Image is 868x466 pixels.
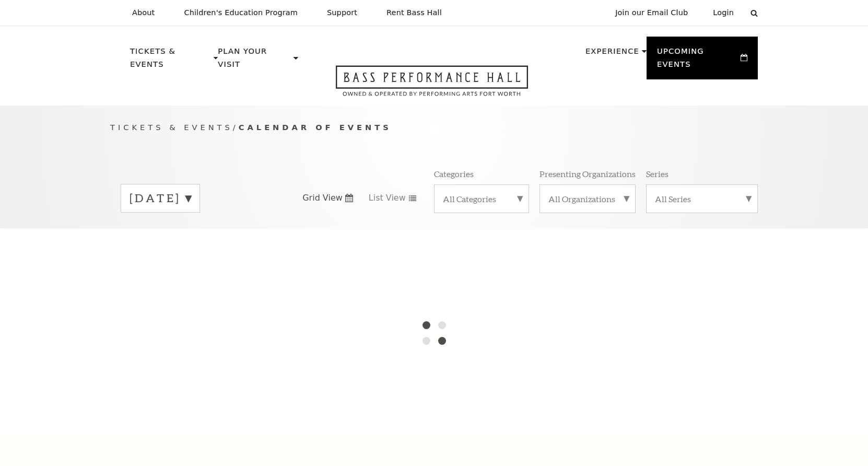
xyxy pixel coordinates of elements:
p: Presenting Organizations [539,168,636,179]
p: Experience [585,45,639,64]
p: Upcoming Events [657,45,738,77]
p: Tickets & Events [130,45,211,77]
p: Plan Your Visit [218,45,291,77]
span: Tickets & Events [110,123,233,132]
p: Support [327,8,357,17]
p: Categories [434,168,474,179]
p: About [132,8,155,17]
label: All Categories [443,193,520,204]
label: All Organizations [548,193,627,204]
label: [DATE] [130,190,191,206]
label: All Series [655,193,749,204]
span: Grid View [302,192,343,204]
p: Children's Education Program [184,8,298,17]
p: / [110,121,758,134]
span: Calendar of Events [239,123,392,132]
p: Rent Bass Hall [386,8,442,17]
p: Series [646,168,668,179]
span: List View [369,192,406,204]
